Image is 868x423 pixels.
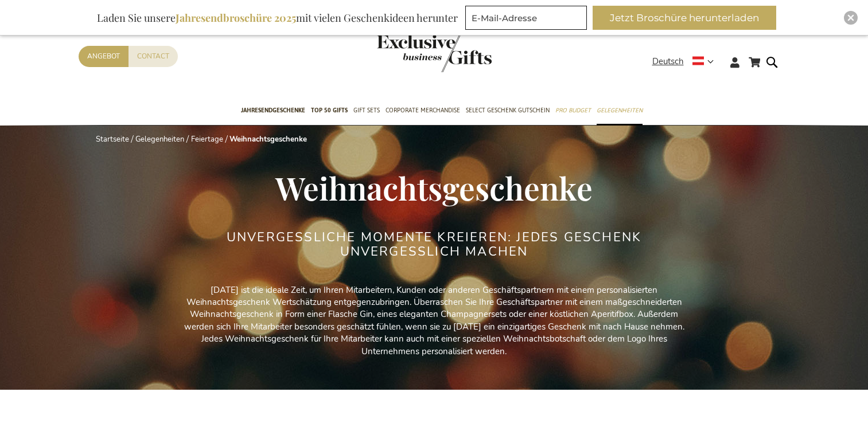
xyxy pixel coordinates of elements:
a: Angebot [79,46,129,67]
form: marketing offers and promotions [465,6,590,33]
a: store logo [377,34,434,72]
span: Weihnachtsgeschenke [275,166,593,209]
a: Contact [129,46,178,67]
div: Laden Sie unsere mit vielen Geschenkideen herunter [92,6,463,30]
a: Startseite [96,134,129,144]
span: Gelegenheiten [597,104,643,116]
span: Jahresendgeschenke [241,104,305,116]
button: Jetzt Broschüre herunterladen [593,6,776,30]
div: Deutsch [652,55,721,68]
img: Close [847,14,854,21]
strong: Weihnachtsgeschenke [229,134,307,144]
span: Gift Sets [353,104,380,116]
p: [DATE] ist die ideale Zeit, um Ihren Mitarbeitern, Kunden oder anderen Geschäftspartnern mit eine... [176,284,692,358]
a: Feiertage [191,134,223,144]
span: Pro Budget [555,104,591,116]
a: Gelegenheiten [135,134,184,144]
div: Close [844,11,858,25]
span: Corporate Merchandise [386,104,460,116]
img: Exclusive Business gifts logo [377,34,492,72]
span: TOP 50 Gifts [311,104,348,116]
b: Jahresendbroschüre 2025 [176,11,296,25]
span: Deutsch [652,55,684,68]
input: E-Mail-Adresse [465,6,587,30]
h2: UNVERGESSLICHE MOMENTE KREIEREN: JEDES GESCHENK UNVERGESSLICH MACHEN [219,230,649,258]
span: Select Geschenk Gutschein [466,104,550,116]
